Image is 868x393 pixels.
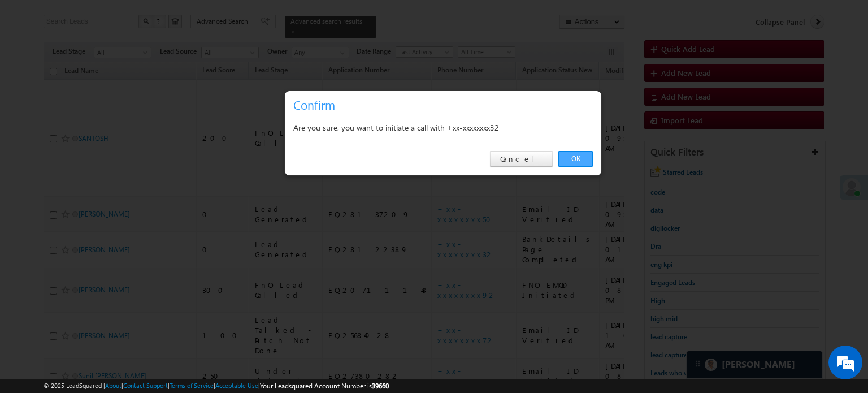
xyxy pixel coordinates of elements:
[15,105,206,298] textarea: Type your message and hit 'Enter'
[170,382,214,389] a: Terms of Service
[44,381,389,391] span: © 2025 LeadSquared | | | | |
[19,59,47,74] img: d_60004797649_company_0_60004797649
[59,59,190,74] div: Chat with us now
[293,95,597,115] h3: Confirm
[558,151,593,167] a: OK
[123,382,168,389] a: Contact Support
[154,308,205,323] em: Start Chat
[215,382,258,389] a: Acceptable Use
[293,120,593,135] div: Are you sure, you want to initiate a call with +xx-xxxxxxxx32
[185,6,212,33] div: Minimize live chat window
[490,151,553,167] a: Cancel
[372,382,389,390] span: 39660
[105,382,121,389] a: About
[260,382,389,390] span: Your Leadsquared Account Number is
